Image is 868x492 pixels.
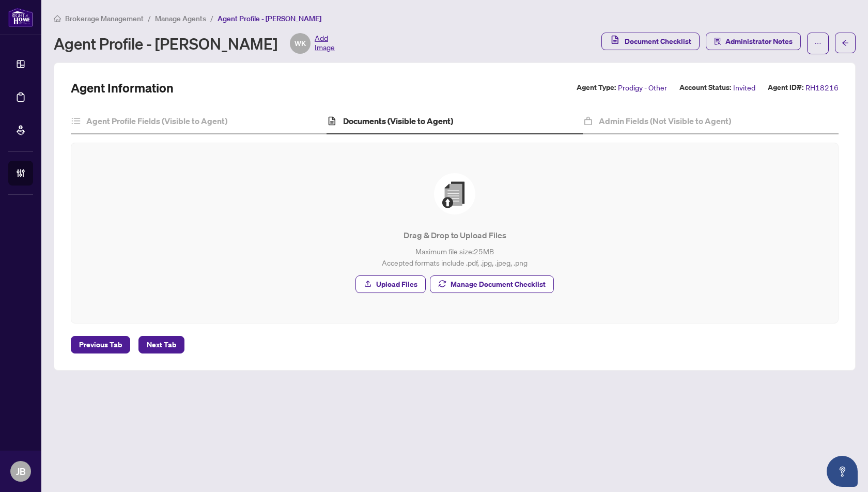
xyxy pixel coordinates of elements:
p: Maximum file size: 25 MB Accepted formats include .pdf, .jpg, .jpeg, .png [92,245,817,268]
label: Agent ID#: [768,82,803,94]
span: WK [295,38,306,49]
h4: Admin Fields (Not Visible to Agent) [599,115,731,127]
button: Open asap [827,456,858,487]
span: home [54,15,61,22]
li: / [210,12,213,24]
label: Agent Type: [577,82,616,94]
button: Next Tab [138,336,184,353]
span: Administrator Notes [725,33,793,50]
p: Drag & Drop to Upload Files [92,229,817,241]
button: Manage Document Checklist [430,275,554,293]
h4: Agent Profile Fields (Visible to Agent) [86,115,227,127]
button: Upload Files [355,275,426,293]
span: RH18216 [805,82,839,94]
span: ellipsis [814,40,822,47]
img: File Upload [434,173,475,214]
button: Administrator Notes [706,33,801,50]
span: JB [16,464,26,479]
span: Previous Tab [79,336,122,353]
div: Agent Profile - [PERSON_NAME] [54,33,335,54]
span: File UploadDrag & Drop to Upload FilesMaximum file size:25MBAccepted formats include .pdf, .jpg, ... [84,156,826,311]
label: Account Status: [679,82,731,94]
li: / [148,12,151,24]
span: Next Tab [147,336,176,353]
img: logo [8,8,33,27]
span: Manage Document Checklist [451,276,546,293]
span: Agent Profile - [PERSON_NAME] [218,14,321,23]
span: Upload Files [376,276,417,293]
span: Brokerage Management [65,14,144,23]
span: arrow-left [842,39,849,47]
span: Manage Agents [155,14,206,23]
span: Prodigy - Other [618,82,667,94]
button: Document Checklist [601,33,700,50]
span: solution [714,38,721,45]
span: Invited [733,82,755,94]
button: Previous Tab [71,336,130,353]
span: Document Checklist [625,33,691,50]
h4: Documents (Visible to Agent) [343,115,453,127]
h2: Agent Information [71,80,174,96]
span: Add Image [315,33,335,54]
